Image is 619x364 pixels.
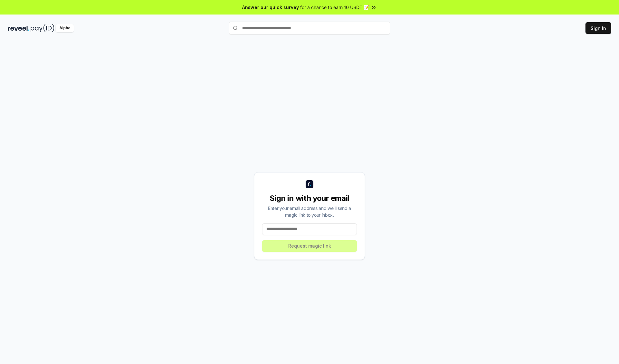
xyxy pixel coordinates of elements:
img: pay_id [31,24,54,32]
button: Sign In [585,22,611,34]
img: reveel_dark [8,24,29,32]
div: Alpha [56,24,74,32]
img: logo_small [306,180,313,188]
span: for a chance to earn 10 USDT 📝 [300,4,369,11]
div: Enter your email address and we’ll send a magic link to your inbox. [262,205,357,218]
div: Sign in with your email [262,193,357,203]
span: Answer our quick survey [242,4,299,11]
